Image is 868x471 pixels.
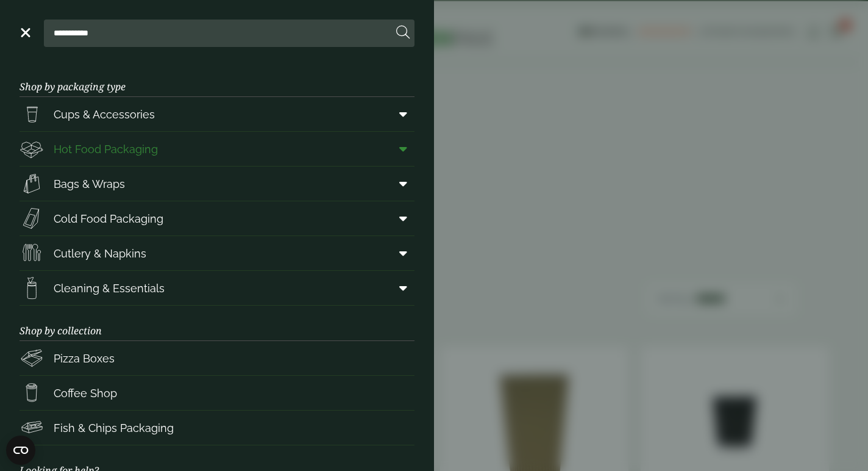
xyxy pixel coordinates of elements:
[20,276,44,300] img: open-wipe.svg
[54,106,155,123] span: Cups & Accessories
[54,210,163,227] span: Cold Food Packaging
[20,62,414,97] h3: Shop by packaging type
[20,341,414,375] a: Pizza Boxes
[20,97,414,131] a: Cups & Accessories
[54,176,125,192] span: Bags & Wraps
[54,245,146,262] span: Cutlery & Napkins
[20,241,44,265] img: Cutlery.svg
[54,141,158,157] span: Hot Food Packaging
[20,201,414,235] a: Cold Food Packaging
[20,381,44,405] img: HotDrink_paperCup.svg
[54,420,174,436] span: Fish & Chips Packaging
[20,411,414,445] a: Fish & Chips Packaging
[6,436,35,465] button: Open CMP widget
[20,306,414,341] h3: Shop by collection
[20,415,44,440] img: FishNchip_box.svg
[20,102,44,126] img: PintNhalf_cup.svg
[20,167,414,201] a: Bags & Wraps
[20,137,44,161] img: Deli_box.svg
[20,236,414,270] a: Cutlery & Napkins
[20,376,414,410] a: Coffee Shop
[54,280,165,297] span: Cleaning & Essentials
[20,206,44,231] img: Sandwich_box.svg
[20,132,414,166] a: Hot Food Packaging
[20,271,414,305] a: Cleaning & Essentials
[54,350,115,367] span: Pizza Boxes
[54,385,117,401] span: Coffee Shop
[20,346,44,370] img: Pizza_boxes.svg
[20,171,44,196] img: Paper_carriers.svg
